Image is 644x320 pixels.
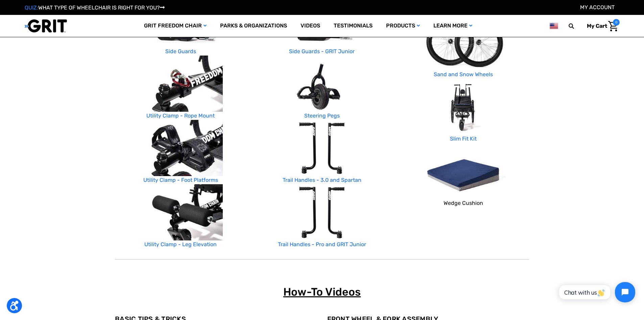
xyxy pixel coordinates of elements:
a: Sand and Snow Wheels [434,71,493,78]
a: Testimonials [327,15,379,37]
span: 0 [613,19,620,26]
input: Search [572,19,582,33]
a: GRIT Freedom Chair [137,15,213,37]
a: Learn More [427,15,479,37]
a: Trail Handles - 3.0 and Spartan [283,177,361,183]
a: Utility Clamp - Leg Elevation [144,241,217,248]
a: Products [379,15,427,37]
a: Account [580,4,615,10]
span: Phone Number [96,28,133,34]
a: Videos [294,15,327,37]
span: QUIZ: [25,4,38,11]
a: QUIZ:WHAT TYPE OF WHEELCHAIR IS RIGHT FOR YOU? [25,4,165,11]
span: How-To Videos [283,285,361,298]
a: Side Guards - GRIT Junior [289,48,355,55]
img: Cart [608,21,618,31]
a: Cart with 0 items [582,19,620,33]
a: Wedge Cushion [444,200,483,206]
img: GRIT All-Terrain Wheelchair and Mobility Equipment [25,19,67,33]
span: My Cart [587,23,607,29]
a: Utility Clamp - Foot Platforms [143,177,218,183]
a: Parks & Organizations [213,15,294,37]
a: Trail Handles - Pro and GRIT Junior [278,241,366,248]
a: Utility Clamp - Rope Mount [146,112,215,119]
iframe: Tidio Chat [552,276,641,308]
img: us.png [550,22,558,30]
a: Slim Fit Kit [450,135,477,142]
a: Steering Pegs [304,112,340,119]
a: Side Guards [165,48,196,55]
